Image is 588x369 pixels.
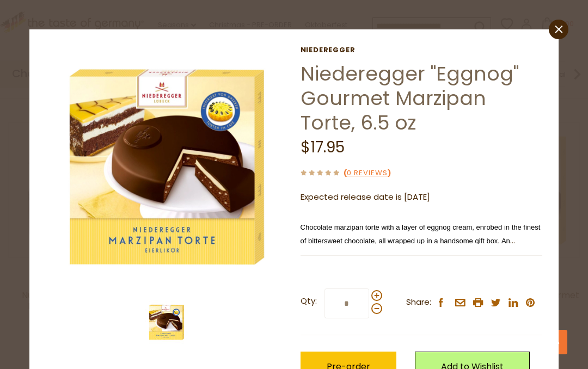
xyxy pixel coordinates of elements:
[46,46,288,288] img: Niederegger Eggnog Marzipan Torte
[301,46,542,54] a: Niederegger
[347,168,388,179] a: 0 Reviews
[301,190,542,204] p: Expected release date is [DATE]
[145,300,188,344] img: Niederegger Eggnog Marzipan Torte
[301,223,541,259] span: Chocolate marzipan torte with a layer of eggnog cream, enrobed in the finest of bittersweet choco...
[406,296,431,309] span: Share:
[344,168,391,178] span: ( )
[324,288,369,318] input: Qty:
[301,294,317,308] strong: Qty:
[301,137,345,158] span: $17.95
[301,60,519,137] a: Niederegger "Eggnog" Gourmet Marzipan Torte, 6.5 oz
